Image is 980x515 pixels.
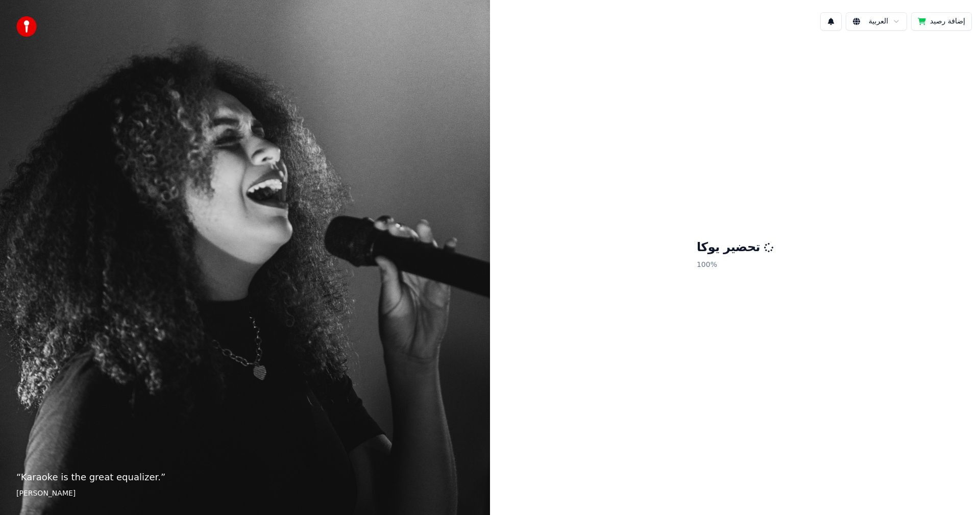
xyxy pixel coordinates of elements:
[16,16,37,37] img: youka
[911,12,972,31] button: إضافة رصيد
[16,470,474,484] p: “ Karaoke is the great equalizer. ”
[697,239,773,256] h1: تحضير يوكا
[16,488,474,499] footer: [PERSON_NAME]
[697,256,773,274] p: 100 %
